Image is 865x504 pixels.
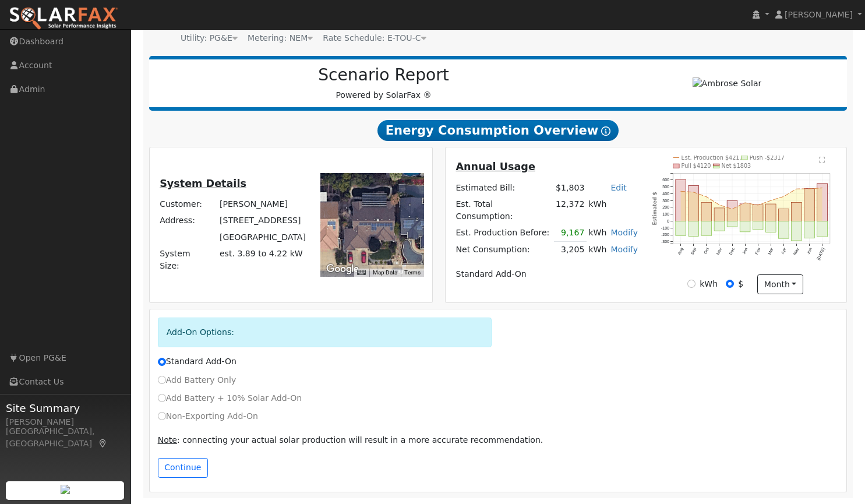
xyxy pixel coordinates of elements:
[792,221,802,241] rect: onclick=""
[819,156,825,163] text: 
[158,376,166,384] input: Add Battery Only
[690,247,697,256] text: Sep
[689,186,699,221] rect: onclick=""
[701,221,712,236] rect: onclick=""
[821,187,823,189] circle: onclick=""
[705,196,707,198] circle: onclick=""
[652,192,658,225] text: Estimated $
[158,196,218,213] td: Customer:
[727,221,737,227] rect: onclick=""
[610,245,638,254] a: Modify
[750,154,785,161] text: Push -$2317
[792,203,802,221] rect: onclick=""
[587,224,609,241] td: kWh
[160,178,246,189] u: System Details
[779,221,789,239] rect: onclick=""
[718,204,720,206] circle: onclick=""
[158,392,302,404] label: Add Battery + 10% Solar Add-On
[6,425,125,450] div: [GEOGRAPHIC_DATA], [GEOGRAPHIC_DATA]
[817,184,828,221] rect: onclick=""
[770,200,772,202] circle: onclick=""
[662,205,669,210] text: 200
[779,209,789,221] rect: onclick=""
[554,179,587,196] td: $1,803
[785,10,853,19] span: [PERSON_NAME]
[158,318,492,347] div: Add-On Options:
[158,458,208,478] button: Continue
[804,221,815,238] rect: onclick=""
[158,410,258,422] label: Non-Exporting Add-On
[700,278,718,290] label: kWh
[661,233,669,238] text: -200
[662,192,669,196] text: 400
[753,205,763,221] rect: onclick=""
[681,154,743,161] text: Est. Production $4217
[722,163,751,169] text: Net $1803
[377,120,619,141] span: Energy Consumption Overview
[687,280,695,288] input: kWh
[454,241,554,258] td: Net Consumption:
[662,178,669,182] text: 600
[677,247,684,256] text: Aug
[744,202,746,204] circle: onclick=""
[9,6,118,31] img: SolarFax
[158,374,236,386] label: Add Battery Only
[554,196,587,224] td: 12,372
[158,412,166,420] input: Non-Exporting Add-On
[357,269,365,277] button: Keyboard shortcuts
[740,221,750,232] rect: onclick=""
[454,179,554,196] td: Estimated Bill:
[715,247,723,256] text: Nov
[808,188,810,190] circle: onclick=""
[740,203,750,221] rect: onclick=""
[587,241,609,258] td: kWh
[742,247,749,255] text: Jan
[323,33,426,43] span: Alias: H2ETOUBN
[753,221,763,230] rect: onclick=""
[323,262,362,277] img: Google
[727,201,737,221] rect: onclick=""
[158,435,543,445] span: : connecting your actual solar production will result in a more accurate recommendation.
[766,204,776,221] rect: onclick=""
[662,185,669,189] text: 500
[681,163,711,169] text: Pull $4120
[323,262,362,277] a: Open this area in Google Maps (opens a new window)
[554,224,587,241] td: 9,167
[454,224,554,241] td: Est. Production Before:
[610,183,626,192] a: Edit
[766,221,776,232] rect: onclick=""
[757,274,803,294] button: month
[793,247,800,256] text: May
[676,221,686,236] rect: onclick=""
[217,229,308,245] td: [GEOGRAPHIC_DATA]
[667,219,669,224] text: 0
[726,280,734,288] input: $
[610,228,638,237] a: Modify
[158,245,218,274] td: System Size:
[693,77,762,90] img: Ambrose Solar
[693,192,694,193] circle: onclick=""
[714,208,725,221] rect: onclick=""
[817,221,828,237] rect: onclick=""
[161,65,606,85] h2: Scenario Report
[689,221,699,237] rect: onclick=""
[587,196,640,224] td: kWh
[217,196,308,213] td: [PERSON_NAME]
[796,188,797,190] circle: onclick=""
[661,239,669,244] text: -300
[783,196,785,198] circle: onclick=""
[158,213,218,229] td: Address:
[757,205,759,206] circle: onclick=""
[404,269,421,276] a: Terms
[6,400,125,416] span: Site Summary
[816,247,826,261] text: [DATE]
[781,247,788,255] text: Apr
[181,32,238,44] div: Utility: PG&E
[554,241,587,258] td: 3,205
[158,435,177,445] u: Note
[601,126,610,136] i: Show Help
[662,199,669,203] text: 300
[98,439,108,448] a: Map
[703,247,710,255] text: Oct
[61,485,70,494] img: retrieve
